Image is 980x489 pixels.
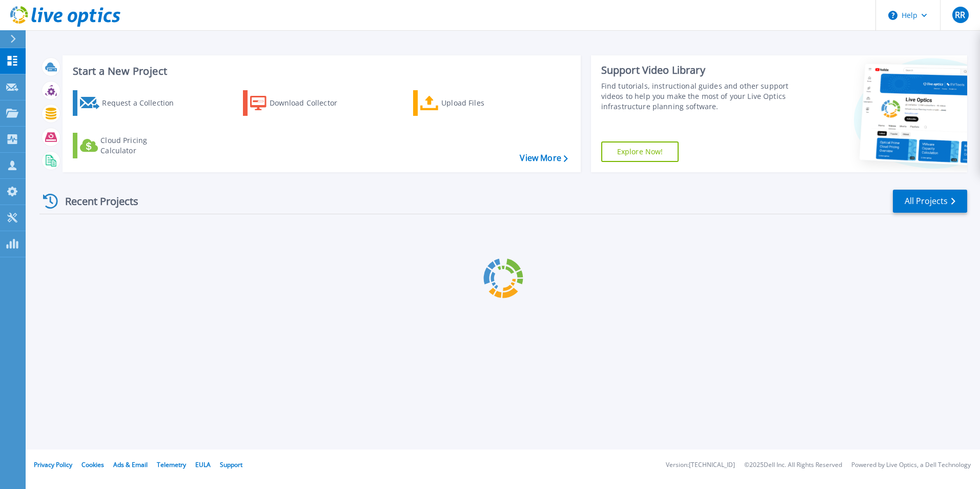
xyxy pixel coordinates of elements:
a: Cloud Pricing Calculator [73,133,187,158]
a: Ads & Email [113,460,148,469]
h3: Start a New Project [73,66,567,77]
div: Cloud Pricing Calculator [100,135,182,156]
li: Powered by Live Optics, a Dell Technology [851,462,971,468]
a: EULA [195,460,211,469]
div: Find tutorials, instructional guides and other support videos to help you make the most of your L... [601,81,793,112]
a: All Projects [893,190,967,213]
a: Request a Collection [73,90,187,116]
div: Recent Projects [39,189,152,214]
a: View More [520,153,567,163]
span: RR [955,11,965,19]
li: Version: [TECHNICAL_ID] [666,462,735,468]
a: Explore Now! [601,141,679,162]
a: Support [220,460,242,469]
a: Telemetry [157,460,186,469]
div: Upload Files [441,93,523,113]
a: Cookies [81,460,104,469]
a: Download Collector [243,90,357,116]
li: © 2025 Dell Inc. All Rights Reserved [744,462,842,468]
div: Download Collector [270,93,352,113]
div: Request a Collection [102,93,184,113]
a: Upload Files [413,90,527,116]
a: Privacy Policy [34,460,72,469]
div: Support Video Library [601,64,793,77]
